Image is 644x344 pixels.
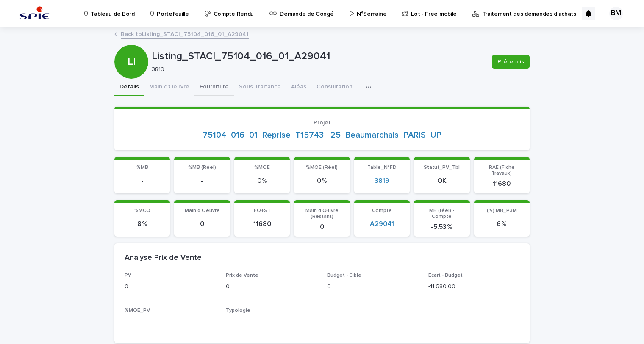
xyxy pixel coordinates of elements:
[226,273,258,278] span: Prix de Vente
[185,208,220,213] span: Main d'Oeuvre
[179,177,225,185] p: -
[119,220,165,228] p: 8 %
[375,177,389,185] a: 3819
[254,165,270,170] span: %MOE
[299,223,344,231] p: 0
[136,165,148,170] span: %MB
[299,177,344,185] p: 0 %
[114,79,144,96] button: Details
[424,165,460,170] span: Statut_PV_Tbl
[419,177,464,185] p: OK
[152,50,485,63] p: Listing_STACI_75104_016_01_A29041
[305,208,339,219] span: Main d'Œuvre (Restant)
[254,208,271,213] span: FO+ST
[234,79,286,96] button: Sous Traitance
[372,208,392,213] span: Compte
[327,273,361,278] span: Budget - Cible
[125,282,216,291] p: 0
[194,79,234,96] button: Fourniture
[327,282,418,291] p: 0
[479,180,525,188] p: 11680
[314,120,331,126] span: Projet
[311,79,358,96] button: Consultation
[306,165,338,170] span: %MOE (Réel)
[239,177,285,185] p: 0 %
[125,317,216,326] p: -
[492,55,530,69] button: Prérequis
[428,273,463,278] span: Ecart - Budget
[121,29,249,39] a: Back toListing_STACI_75104_016_01_A29041
[370,220,394,228] a: A29041
[134,208,150,213] span: %MCO
[125,273,131,278] span: PV
[479,220,525,228] p: 6 %
[489,165,515,176] span: RAE (Fiche Travaux)
[203,130,441,140] a: 75104_016_01_Reprise_T15743_ 25_Beaumarchais_PARIS_UP
[286,79,311,96] button: Aléas
[419,223,464,231] p: -5.53 %
[428,282,519,291] p: -11,680.00
[125,308,150,313] span: %MOE_PV
[179,220,225,228] p: 0
[226,282,317,291] p: 0
[497,58,524,66] span: Prérequis
[367,165,397,170] span: Table_N°FD
[226,317,317,326] p: -
[114,22,148,68] div: LI
[144,79,194,96] button: Main d'Oeuvre
[17,5,52,22] img: svstPd6MQfCT1uX1QGkG
[125,253,202,263] h2: Analyse Prix de Vente
[188,165,216,170] span: %MB (Réel)
[226,308,250,313] span: Typologie
[487,208,517,213] span: (%) MB_P3M
[429,208,454,219] span: MB (réel) - Compte
[119,177,165,185] p: -
[152,66,482,73] p: 3819
[609,7,623,20] div: BM
[239,220,285,228] p: 11680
